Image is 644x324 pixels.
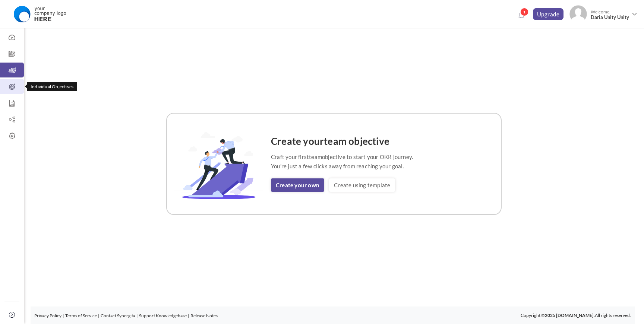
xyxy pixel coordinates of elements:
[309,153,322,160] span: team
[139,313,187,318] a: Support Knowledgebase
[271,152,413,171] p: Craft your first objective to start your OKR journey. You're just a few clicks away from reaching...
[101,313,135,318] a: Contact Synergita
[515,10,527,22] a: Notifications
[174,128,263,199] img: OKR-Template-Image.svg
[591,15,629,20] span: Daria Unity Unity
[190,313,218,318] a: Release Notes
[98,312,100,320] li: |
[65,313,97,318] a: Terms of Service
[324,135,389,147] span: team objective
[329,178,395,192] a: Create using template
[9,5,71,23] img: Logo
[27,82,77,91] div: Individual Objectives
[188,312,189,320] li: |
[271,136,413,147] h4: Create your
[271,178,324,192] a: Create your own
[533,8,564,20] a: Upgrade
[566,2,640,24] a: Photo Welcome,Daria Unity Unity
[521,312,631,319] p: Copyright © All rights reserved.
[34,313,61,318] a: Privacy Policy
[569,5,587,23] img: Photo
[587,5,631,24] span: Welcome,
[63,312,64,320] li: |
[520,8,528,16] span: 1
[136,312,138,320] li: |
[545,312,595,318] b: 2025 [DOMAIN_NAME].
